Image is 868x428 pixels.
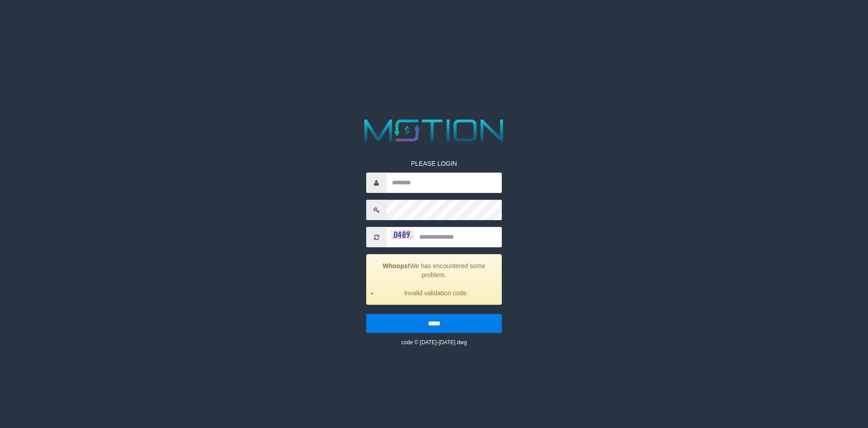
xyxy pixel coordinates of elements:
[366,254,502,305] div: We has encountered some problem.
[366,159,502,168] p: PLEASE LOGIN
[378,289,495,298] li: Invalid validation code.
[401,339,467,346] small: code © [DATE]-[DATE] dwg
[358,115,510,145] img: MOTION_logo.png
[383,262,410,269] strong: Whoops!
[391,230,414,239] img: captcha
